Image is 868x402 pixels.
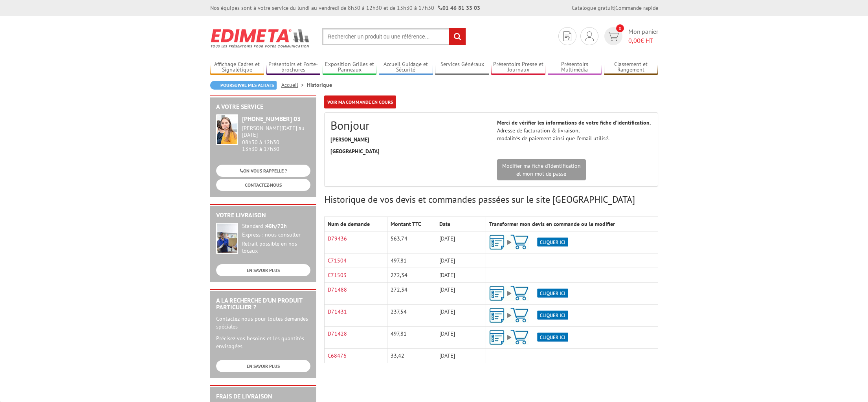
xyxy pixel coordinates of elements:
[435,61,489,74] a: Services Généraux
[328,352,347,359] a: C68476
[615,4,658,11] a: Commande rapide
[242,240,310,255] div: Retrait possible en nos locaux
[216,315,310,330] p: Contactez-nous pour toutes demandes spéciales
[324,95,396,108] a: Voir ma commande en cours
[449,28,466,45] input: rechercher
[210,81,277,90] a: Poursuivre mes achats
[438,4,480,11] strong: 01 46 81 33 03
[242,231,310,239] div: Express : nous consulter
[242,125,310,152] div: 08h30 à 12h30 13h30 à 17h30
[436,217,486,231] th: Date
[436,283,486,305] td: [DATE]
[216,179,310,191] a: CONTACTEZ-NOUS
[216,264,310,276] a: EN SAVOIR PLUS
[387,349,436,363] td: 33,42
[563,31,571,41] img: devis rapide
[210,24,310,53] img: Edimeta
[216,334,310,350] p: Précisez vos besoins et les quantités envisagées
[572,4,658,12] div: |
[616,24,624,32] span: 0
[486,217,658,231] th: Transformer mon devis en commande ou le modifier
[210,4,480,12] div: Nos équipes sont à votre service du lundi au vendredi de 8h30 à 12h30 et de 13h30 à 17h30
[210,61,264,74] a: Affichage Cadres et Signalétique
[328,308,347,315] a: D71431
[324,195,658,205] h3: Historique de vos devis et commandes passées sur le site [GEOGRAPHIC_DATA]
[266,61,321,74] a: Présentoirs et Porte-brochures
[323,61,377,74] a: Exposition Grilles et Panneaux
[216,212,310,219] h2: Votre livraison
[330,119,485,132] h2: Bonjour
[216,114,238,145] img: widget-service.jpg
[379,61,433,74] a: Accueil Guidage et Sécurité
[266,222,287,229] strong: 48h/72h
[489,330,568,345] img: ajout-vers-panier.png
[436,349,486,363] td: [DATE]
[281,81,307,88] a: Accueil
[387,283,436,305] td: 272,34
[324,217,387,231] th: Num de demande
[548,61,602,74] a: Présentoirs Multimédia
[330,136,369,143] strong: [PERSON_NAME]
[328,272,347,279] a: C71503
[489,235,568,250] img: ajout-vers-panier.png
[387,217,436,231] th: Montant TTC
[602,27,658,45] a: devis rapide 0 Mon panier 0,00€ HT
[497,119,652,142] p: Adresse de facturation & livraison, modalités de paiement ainsi que l’email utilisé.
[387,305,436,327] td: 237,54
[489,308,568,323] img: ajout-vers-panier.png
[436,327,486,349] td: [DATE]
[491,61,545,74] a: Présentoirs Presse et Journaux
[497,119,651,126] strong: Merci de vérifier les informations de votre fiche d’identification.
[328,330,347,337] a: D71428
[216,360,310,372] a: EN SAVOIR PLUS
[436,253,486,268] td: [DATE]
[242,125,310,138] div: [PERSON_NAME][DATE] au [DATE]
[489,286,568,301] img: ajout-vers-panier.png
[585,31,594,41] img: devis rapide
[628,36,658,45] span: € HT
[497,159,586,180] a: Modifier ma fiche d'identificationet mon mot de passe
[330,148,380,155] strong: [GEOGRAPHIC_DATA]
[436,305,486,327] td: [DATE]
[387,268,436,283] td: 272,34
[328,286,347,293] a: D71488
[572,4,614,11] a: Catalogue gratuit
[242,223,310,230] div: Standard :
[607,32,619,41] img: devis rapide
[216,297,310,311] h2: A la recherche d'un produit particulier ?
[387,327,436,349] td: 497,81
[604,61,658,74] a: Classement et Rangement
[216,103,310,110] h2: A votre service
[328,257,347,264] a: C71504
[387,253,436,268] td: 497,81
[216,393,310,400] h2: Frais de Livraison
[436,268,486,283] td: [DATE]
[628,37,640,44] span: 0,00
[307,81,332,89] li: Historique
[328,235,347,242] a: D79436
[436,231,486,253] td: [DATE]
[216,223,238,254] img: widget-livraison.jpg
[242,115,301,123] strong: [PHONE_NUMBER] 03
[322,28,466,45] input: Rechercher un produit ou une référence...
[387,231,436,253] td: 563,74
[628,27,658,45] span: Mon panier
[216,165,310,177] a: ON VOUS RAPPELLE ?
